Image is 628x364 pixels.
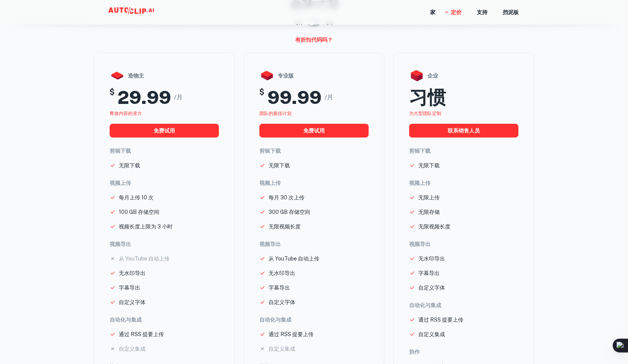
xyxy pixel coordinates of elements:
p: 从 YouTube 自动上传 [269,254,319,263]
h6: 协作 [409,348,518,356]
p: 无水印导出 [119,269,146,277]
span: /月 [174,93,183,102]
button: 免费试用 [110,124,219,138]
p: 字幕导出 [418,269,440,277]
p: 通过 RSS 提要上传 [418,315,463,324]
p: 300 GB 存储空间 [269,208,310,216]
p: 自定义集成 [269,345,295,353]
p: 自定义集成 [418,330,445,338]
h6: 自动化与集成 [110,315,219,324]
font: 企业 [427,72,438,80]
p: 100 GB 存储空间 [119,208,159,216]
p: 自定义字体 [418,283,445,292]
h6: 有折扣代码吗？ [295,36,333,44]
p: 无限上传 [418,193,440,202]
p: 自定义集成 [119,345,146,353]
span: 团队的最佳计划 [259,111,291,116]
p: 无限下载 [269,161,290,170]
h6: 视频上传 [259,179,369,187]
p: 通过 RSS 提要上传 [269,330,314,338]
p: 每月上传 10 次 [119,193,154,202]
h6: 剪辑下载 [110,147,219,155]
span: /月 [325,93,333,102]
h6: 视频导出 [110,240,219,248]
h2: 29.99 [118,86,171,108]
p: 无限存储 [418,208,440,216]
p: 自定义字体 [269,298,295,306]
p: 无限下载 [119,161,140,170]
h6: 视频导出 [259,240,369,248]
h6: 视频上传 [409,179,518,187]
span: 为大型团队定制 [409,111,441,116]
p: 字幕导出 [119,283,140,292]
h6: 视频导出 [409,240,518,248]
font: 造物主 [128,72,144,80]
h6: 剪辑下载 [409,147,518,155]
h6: 剪辑下载 [259,147,369,155]
p: 字幕导出 [269,283,290,292]
h5: $ [259,86,264,108]
font: 专业版 [278,72,294,80]
h6: 视频上传 [110,179,219,187]
h6: 自动化与集成 [409,301,518,309]
h2: 习惯 [409,86,446,108]
p: 无限视频长度 [418,222,450,231]
h5: $ [110,86,115,108]
p: 通过 RSS 提要上传 [119,330,164,338]
h6: 自动化与集成 [259,315,369,324]
p: 每月 30 次上传 [269,193,304,202]
p: 无水印导出 [269,269,295,277]
p: 无水印导出 [418,254,445,263]
p: 视频长度上限为 3 小时 [119,222,173,231]
span: 释放内容的潜力 [110,111,142,116]
p: 无限下载 [418,161,440,170]
h2: 99.99 [267,86,322,108]
button: 联系销售人员 [409,124,518,138]
p: 自定义字体 [119,298,146,306]
p: 从 YouTube 自动上传 [119,254,170,263]
p: 无限视频长度 [269,222,301,231]
button: 免费试用 [259,124,369,138]
button: 有折扣代码吗？ [292,33,336,46]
